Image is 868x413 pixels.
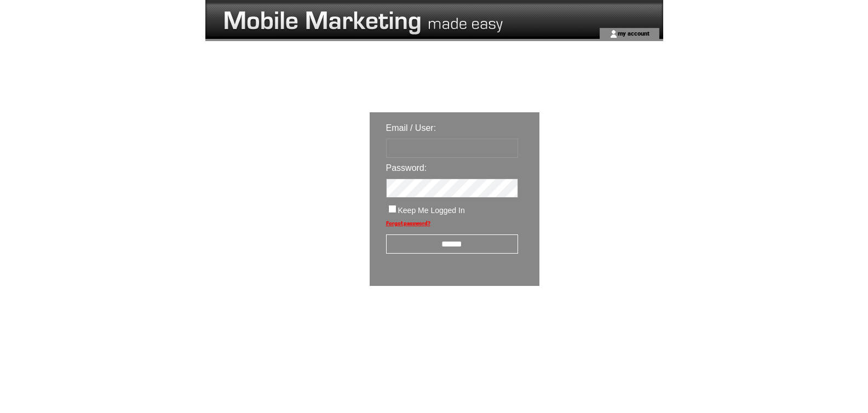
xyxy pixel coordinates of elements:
a: my account [618,30,649,37]
img: account_icon.gif [610,30,618,38]
span: Password: [386,163,427,173]
img: transparent.png [571,313,626,327]
a: Forgot password? [386,220,430,226]
span: Email / User: [386,123,436,133]
span: Keep Me Logged In [398,206,465,215]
